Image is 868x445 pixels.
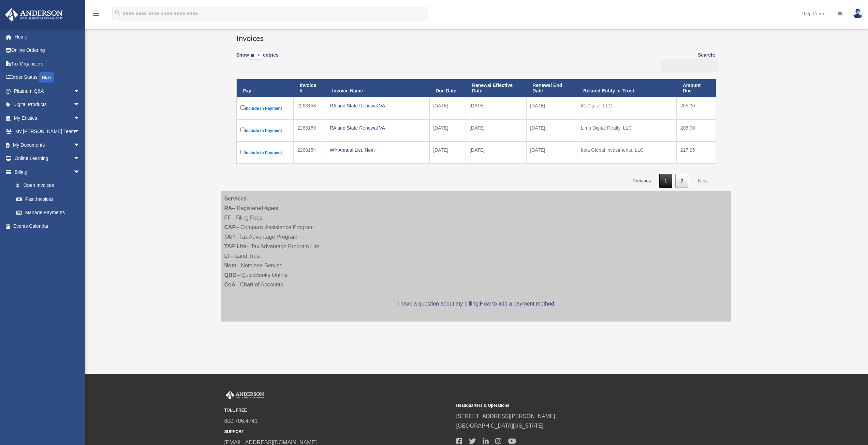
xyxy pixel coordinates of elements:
a: [GEOGRAPHIC_DATA][US_STATE] [456,423,544,429]
strong: Services [224,196,247,202]
td: [DATE] [429,142,466,164]
span: arrow_drop_down [73,98,87,112]
p: | [224,299,727,309]
a: Online Ordering [5,44,90,57]
img: Anderson Advisors Platinum Portal [3,8,65,21]
strong: FF [224,215,231,221]
td: [DATE] [526,142,577,164]
td: Lima Digital Realty, LLC [577,119,677,142]
a: Events Calendar [5,219,90,233]
td: [DATE] [429,119,466,142]
a: $Open Invoices [10,179,84,193]
th: Renewal Effective Date: activate to sort column ascending [466,79,526,98]
strong: CoA [224,282,236,287]
td: [DATE] [526,97,577,119]
a: Next [693,174,713,188]
td: [DATE] [466,119,526,142]
a: Order StatusNEW [5,71,90,85]
label: Include in Payment [240,148,290,157]
a: Online Learningarrow_drop_down [5,152,90,165]
div: RA and State Renewal VA [330,123,426,133]
input: Include in Payment [240,128,245,132]
span: arrow_drop_down [73,125,87,139]
th: Amount Due: activate to sort column ascending [677,79,716,98]
td: [DATE] [429,97,466,119]
small: SUPPORT [224,428,452,435]
a: 800.706.4741 [224,418,258,424]
td: [DATE] [466,97,526,119]
td: Inca Global Investments, LLC [577,142,677,164]
strong: LT [224,253,231,259]
strong: QBO [224,272,237,278]
a: Digital Productsarrow_drop_down [5,98,90,112]
div: RA and State Renewal VA [330,101,426,110]
img: Anderson Advisors Platinum Portal [224,391,265,400]
td: 2268159 [294,119,326,142]
a: Manage Payments [10,206,87,220]
input: Search: [661,59,718,72]
span: arrow_drop_down [73,152,87,166]
th: Related Entity or Trust: activate to sort column ascending [577,79,677,98]
a: Platinum Q&Aarrow_drop_down [5,84,90,98]
strong: TAP-Lite [224,243,247,249]
td: 205.00 [677,119,716,142]
a: [STREET_ADDRESS][PERSON_NAME] [456,413,555,419]
small: TOLL FREE [224,407,452,414]
a: Tax Organizers [5,57,90,71]
input: Include in Payment [240,150,245,154]
span: arrow_drop_down [73,84,87,98]
th: Due Date: activate to sort column ascending [429,79,466,98]
a: 1 [659,174,672,188]
span: arrow_drop_down [73,111,87,125]
select: Showentries [249,52,263,60]
div: WY Annual List, Nom [330,145,426,155]
a: I have a question about my billing [397,301,478,307]
strong: TAP [224,234,235,240]
strong: RA [224,205,232,211]
a: My Documentsarrow_drop_down [5,138,90,152]
th: Pay: activate to sort column descending [237,79,294,98]
i: menu [92,10,100,18]
h3: Invoices [236,27,716,44]
input: Include in Payment [240,105,245,110]
td: 2268158 [294,97,326,119]
label: Include in Payment [240,126,290,135]
a: Past Invoices [10,192,87,206]
label: Show entries [236,51,279,66]
a: menu [92,12,100,18]
span: arrow_drop_down [73,165,87,179]
td: 205.00 [677,97,716,119]
td: [DATE] [526,119,577,142]
a: Billingarrow_drop_down [5,165,87,179]
strong: Nom [224,263,237,268]
label: Search: [659,51,716,72]
a: My [PERSON_NAME] Teamarrow_drop_down [5,125,90,138]
label: Include in Payment [240,104,290,113]
th: Invoice #: activate to sort column ascending [294,79,326,98]
img: User Pic [853,9,863,18]
th: Renewal End Date: activate to sort column ascending [526,79,577,98]
a: My Entitiesarrow_drop_down [5,111,90,125]
td: 217.25 [677,142,716,164]
div: NEW [39,72,54,83]
i: search [114,9,121,17]
a: Previous [628,174,656,188]
td: [DATE] [466,142,526,164]
a: 2 [675,174,688,188]
strong: CAP [224,224,236,230]
span: arrow_drop_down [73,138,87,152]
td: 2268154 [294,142,326,164]
small: Headquarters & Operations [456,402,683,409]
td: IG Digital, LLC [577,97,677,119]
a: How to add a payment method [480,301,554,307]
span: $ [20,181,24,190]
th: Invoice Name: activate to sort column ascending [326,79,429,98]
a: Home [5,30,90,44]
div: – Registered Agent – Filing Fees – Company Assistance Program – Tax Advantage Program – Tax Advan... [221,191,731,322]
